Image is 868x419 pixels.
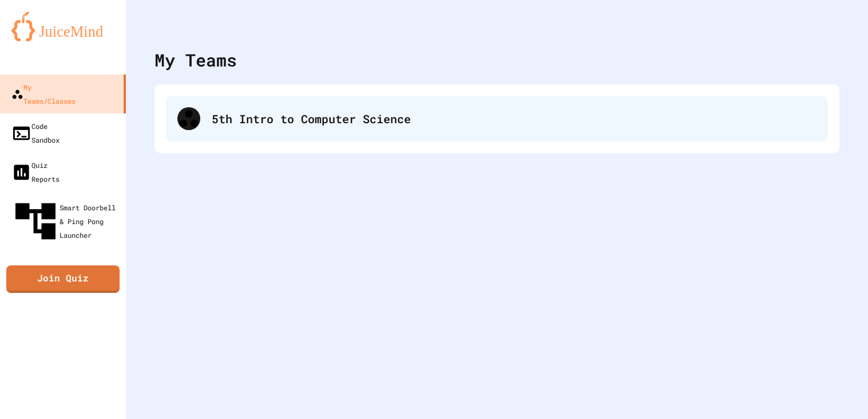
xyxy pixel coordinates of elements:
[11,197,121,245] div: Smart Doorbell & Ping Pong Launcher
[11,11,114,41] img: logo-orange.svg
[154,47,237,73] div: My Teams
[6,265,120,293] a: Join Quiz
[11,158,60,186] div: Quiz Reports
[11,80,76,108] div: My Teams/Classes
[11,119,60,147] div: Code Sandbox
[166,96,828,142] div: 5th Intro to Computer Science
[212,110,817,127] div: 5th Intro to Computer Science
